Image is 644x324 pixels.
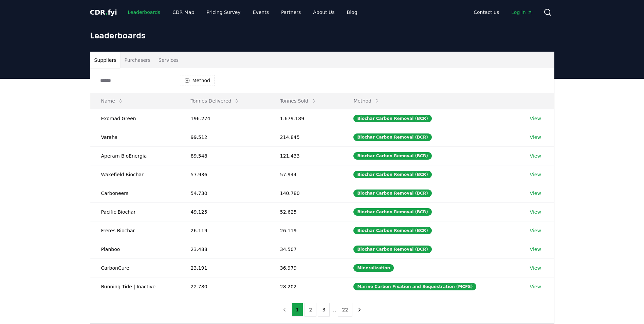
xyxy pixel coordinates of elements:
[90,221,180,240] td: Freres Biochar
[269,165,343,184] td: 57.944
[511,9,532,16] span: Log in
[180,146,269,165] td: 89.548
[90,258,180,277] td: CarbonCure
[530,246,541,253] a: View
[530,152,541,159] a: View
[247,6,274,18] a: Events
[90,7,117,17] a: CDR.fyi
[530,283,541,290] a: View
[468,6,538,18] nav: Main
[530,134,541,141] a: View
[269,202,343,221] td: 52.625
[180,240,269,258] td: 23.488
[122,6,166,18] a: Leaderboards
[338,303,353,317] button: 22
[354,303,365,317] button: next page
[276,6,306,18] a: Partners
[180,109,269,128] td: 196.274
[105,8,108,16] span: .
[90,277,180,296] td: Running Tide | Inactive
[269,109,343,128] td: 1.679.189
[305,303,316,317] button: 2
[90,146,180,165] td: Aperam BioEnergia
[353,283,476,290] div: Marine Carbon Fixation and Sequestration (MCFS)
[353,246,431,253] div: Biochar Carbon Removal (BCR)
[90,165,180,184] td: Wakefield Biochar
[120,52,154,68] button: Purchasers
[180,277,269,296] td: 22.780
[180,165,269,184] td: 57.936
[96,94,129,108] button: Name
[506,6,538,18] a: Log in
[180,75,215,86] button: Method
[353,190,431,197] div: Biochar Carbon Removal (BCR)
[90,202,180,221] td: Pacific Biochar
[90,30,554,41] h1: Leaderboards
[348,94,385,108] button: Method
[353,152,431,160] div: Biochar Carbon Removal (BCR)
[180,128,269,146] td: 99.512
[318,303,330,317] button: 3
[530,209,541,215] a: View
[353,115,431,122] div: Biochar Carbon Removal (BCR)
[530,265,541,271] a: View
[269,184,343,202] td: 140.780
[180,221,269,240] td: 26.119
[154,52,183,68] button: Services
[180,184,269,202] td: 54.730
[269,277,343,296] td: 28.202
[353,227,431,234] div: Biochar Carbon Removal (BCR)
[353,133,431,141] div: Biochar Carbon Removal (BCR)
[122,6,363,18] nav: Main
[90,8,117,16] span: CDR fyi
[468,6,504,18] a: Contact us
[353,208,431,216] div: Biochar Carbon Removal (BCR)
[269,221,343,240] td: 26.119
[530,171,541,178] a: View
[90,52,121,68] button: Suppliers
[90,109,180,128] td: Exomad Green
[201,6,246,18] a: Pricing Survey
[180,202,269,221] td: 49.125
[530,115,541,122] a: View
[331,306,336,314] li: ...
[90,184,180,202] td: Carboneers
[269,128,343,146] td: 214.845
[269,240,343,258] td: 34.507
[180,258,269,277] td: 23.191
[90,128,180,146] td: Varaha
[353,264,394,272] div: Mineralization
[167,6,200,18] a: CDR Map
[90,240,180,258] td: Planboo
[308,6,340,18] a: About Us
[342,6,363,18] a: Blog
[275,94,322,108] button: Tonnes Sold
[530,227,541,234] a: View
[269,258,343,277] td: 36.979
[353,171,431,178] div: Biochar Carbon Removal (BCR)
[530,190,541,197] a: View
[292,303,303,317] button: 1
[269,146,343,165] td: 121.433
[185,94,245,108] button: Tonnes Delivered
